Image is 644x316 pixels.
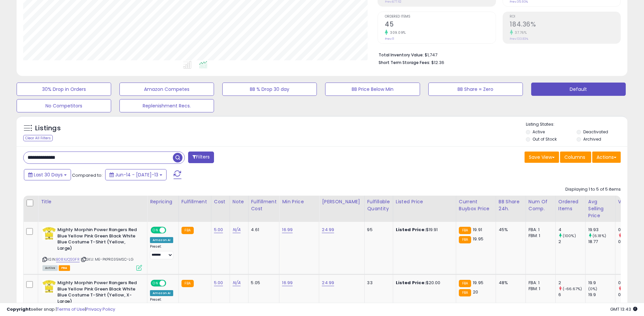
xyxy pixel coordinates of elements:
b: Mighty Morphin Power Rangers Red Blue Yellow Pink Green Black White Blue Costume T-Shirt (Yellow,... [57,227,138,253]
button: Default [531,83,626,96]
small: FBA [181,280,194,287]
b: Listed Price: [396,280,426,286]
h5: Listings [35,124,61,133]
button: Save View [525,152,559,163]
div: $20.00 [396,280,451,286]
a: N/A [233,226,241,233]
span: 19.91 [473,226,482,233]
b: Total Inventory Value: [379,52,424,58]
label: Active [533,129,545,135]
small: (0%) [588,286,598,291]
div: Fulfillment Cost [251,198,277,212]
div: Velocity [618,198,642,205]
b: Listed Price: [396,226,426,233]
small: (-66.67%) [563,286,582,291]
small: FBA [459,289,471,296]
small: FBA [459,280,471,287]
div: FBM: 1 [529,286,550,292]
div: seller snap | | [7,306,115,313]
div: Note [233,198,246,205]
div: FBA: 1 [529,280,550,286]
h2: 45 [385,21,495,30]
small: FBA [459,227,471,234]
small: (100%) [563,233,576,238]
span: FBA [59,265,70,271]
p: Listing States: [526,121,627,128]
div: FBM: 1 [529,233,550,239]
div: 2 [558,239,585,245]
span: $12.36 [431,59,444,66]
div: FBA: 1 [529,227,550,233]
div: 19.93 [588,227,615,233]
span: Ordered Items [385,15,495,19]
a: N/A [233,280,241,286]
a: B08XJQSGFR [56,257,80,262]
div: Title [41,198,144,205]
div: Clear All Filters [23,135,53,141]
div: Listed Price [396,198,453,205]
span: OFF [165,227,176,233]
a: 5.00 [214,280,223,286]
a: 24.99 [322,280,334,286]
div: 45% [499,227,521,233]
label: Archived [583,136,601,142]
span: 19.95 [473,236,483,242]
a: Privacy Policy [86,306,115,312]
b: Mighty Morphin Power Rangers Red Blue Yellow Pink Green Black White Blue Costume T-Shirt (Yellow,... [57,280,138,306]
div: 6 [558,292,585,298]
div: Cost [214,198,227,205]
span: All listings currently available for purchase on Amazon [42,265,58,271]
label: Deactivated [583,129,608,135]
button: No Competitors [17,99,111,112]
span: Compared to: [72,172,103,178]
div: 4.61 [251,227,274,233]
img: 41KCZtBfztL._SL40_.jpg [42,227,56,240]
div: $19.91 [396,227,451,233]
small: 37.76% [513,30,527,35]
div: Amazon AI [150,237,173,243]
div: Ordered Items [558,198,583,212]
div: 4 [558,227,585,233]
img: 41KCZtBfztL._SL40_.jpg [42,280,56,293]
div: 5.05 [251,280,274,286]
b: Short Term Storage Fees: [379,60,430,65]
div: Amazon AI [150,290,173,296]
div: Preset: [150,244,174,259]
li: $1,747 [379,50,616,58]
a: Terms of Use [57,306,85,312]
span: ON [151,227,160,233]
button: Filters [188,152,214,163]
div: 2 [558,280,585,286]
span: ON [151,281,160,286]
h2: 184.36% [510,21,620,30]
button: Columns [560,152,591,163]
span: Last 30 Days [34,171,63,178]
span: OFF [165,281,176,286]
strong: Copyright [7,306,31,312]
button: Actions [592,152,621,163]
button: Last 30 Days [24,169,71,180]
div: Num of Comp. [529,198,553,212]
div: ASIN: [42,227,142,270]
div: 95 [367,227,388,233]
div: Avg Selling Price [588,198,612,219]
button: BB Share = Zero [428,83,523,96]
small: Prev: 133.83% [510,37,529,41]
button: Replenishment Recs. [119,99,214,112]
span: 19.95 [473,280,483,286]
div: 33 [367,280,388,286]
span: 20 [473,289,478,295]
span: | SKU: ME-PKPR035MSC-LG [81,257,133,262]
a: 16.99 [282,280,293,286]
button: BB Price Below Min [325,83,420,96]
div: Displaying 1 to 5 of 5 items [565,186,621,193]
div: Fulfillment [181,198,208,205]
div: Min Price [282,198,316,205]
label: Out of Stock [533,136,557,142]
span: Jun-14 - [DATE]-13 [115,171,158,178]
small: Prev: 11 [385,37,394,41]
small: FBA [181,227,194,234]
button: Amazon Competes [119,83,214,96]
small: FBA [459,236,471,243]
div: 18.77 [588,239,615,245]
